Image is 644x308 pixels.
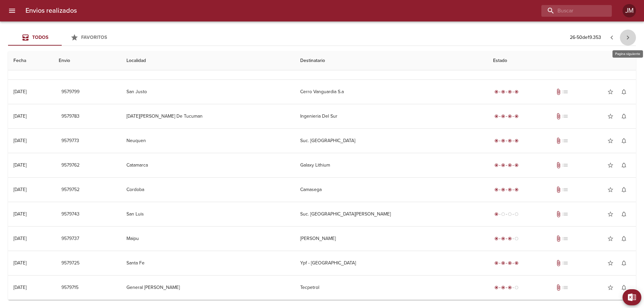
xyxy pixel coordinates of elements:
span: radio_button_checked [501,139,505,143]
span: No tiene pedido asociado [562,211,569,218]
div: [DATE] [13,162,26,168]
th: Estado [488,51,636,70]
span: Tiene documentos adjuntos [555,186,562,193]
span: notifications_none [621,162,627,169]
div: [DATE] [13,113,26,119]
span: No tiene pedido asociado [562,137,569,144]
div: Entregado [493,162,520,169]
div: Entregado [493,137,520,144]
td: Ypf - [GEOGRAPHIC_DATA] [295,251,488,275]
button: Activar notificaciones [617,281,631,294]
th: Destinatario [295,51,488,70]
span: notifications_none [621,260,627,266]
div: [DATE] [13,138,26,143]
button: 9579737 [59,233,82,245]
span: radio_button_checked [494,212,498,216]
span: radio_button_checked [508,114,512,118]
span: No tiene pedido asociado [562,88,569,95]
button: Activar notificaciones [617,183,631,196]
span: Tiene documentos adjuntos [555,260,562,266]
div: Entregado [493,260,520,266]
span: No tiene pedido asociado [562,284,569,291]
td: [DATE][PERSON_NAME] De Tucuman [121,104,295,128]
span: radio_button_checked [515,114,519,118]
span: 9579743 [61,210,79,219]
span: radio_button_checked [494,114,498,118]
input: buscar [541,5,600,17]
span: radio_button_checked [494,237,498,241]
span: No tiene pedido asociado [562,186,569,193]
td: Tecpetrol [295,275,488,300]
span: radio_button_checked [508,286,512,290]
td: San Justo [121,80,295,104]
span: No tiene pedido asociado [562,113,569,120]
span: notifications_none [621,137,627,144]
span: radio_button_checked [501,286,505,290]
button: Activar notificaciones [617,207,631,221]
span: radio_button_checked [494,286,498,290]
span: 9579715 [61,284,78,292]
span: Tiene documentos adjuntos [555,235,562,242]
span: radio_button_unchecked [515,237,519,241]
span: No tiene pedido asociado [562,235,569,242]
span: 9579762 [61,161,79,170]
button: Activar notificaciones [617,159,631,172]
td: General [PERSON_NAME] [121,275,295,300]
div: [DATE] [13,260,26,266]
button: Agregar a favoritos [604,183,617,196]
span: radio_button_checked [515,90,519,94]
span: Tiene documentos adjuntos [555,88,562,95]
button: Agregar a favoritos [604,256,617,270]
button: Activar notificaciones [617,134,631,147]
span: radio_button_checked [508,188,512,192]
button: Agregar a favoritos [604,232,617,245]
span: radio_button_checked [508,139,512,143]
th: Localidad [121,51,295,70]
span: radio_button_checked [515,163,519,167]
button: Activar notificaciones [617,232,631,245]
button: 9579762 [59,159,82,172]
span: radio_button_unchecked [515,212,519,216]
span: No tiene pedido asociado [562,260,569,266]
span: 9579725 [61,259,79,267]
span: Pagina anterior [604,34,620,41]
button: 9579752 [59,184,82,196]
span: notifications_none [621,113,627,120]
span: star_border [607,162,614,169]
button: 9579773 [59,135,82,147]
button: Activar notificaciones [617,85,631,99]
span: star_border [607,235,614,242]
div: En viaje [493,235,520,242]
div: [DATE] [13,211,26,217]
span: Tiene documentos adjuntos [555,137,562,144]
span: Tiene documentos adjuntos [555,211,562,218]
div: Entregado [493,113,520,120]
button: Activar notificaciones [617,256,631,270]
span: notifications_none [621,284,627,291]
td: Suc. [GEOGRAPHIC_DATA] [295,129,488,153]
div: Entregado [493,186,520,193]
span: radio_button_checked [515,139,519,143]
span: radio_button_checked [501,237,505,241]
span: star_border [607,186,614,193]
span: Tiene documentos adjuntos [555,284,562,291]
button: Exportar Excel [623,289,641,305]
td: Camasega [295,178,488,202]
span: radio_button_checked [494,163,498,167]
div: Abrir información de usuario [623,4,636,17]
h6: Envios realizados [25,5,77,16]
span: radio_button_checked [501,114,505,118]
span: Favoritos [81,35,107,40]
span: star_border [607,137,614,144]
div: JM [623,4,636,17]
span: notifications_none [621,211,627,218]
p: 26 - 50 de 19.353 [570,34,601,41]
td: Suc. [GEOGRAPHIC_DATA][PERSON_NAME] [295,202,488,226]
span: 9579799 [61,88,79,96]
span: radio_button_checked [501,163,505,167]
div: [DATE] [13,187,26,192]
button: Activar notificaciones [617,110,631,123]
td: Cerro Vanguardia S.a [295,80,488,104]
button: menu [4,3,20,19]
button: Agregar a favoritos [604,134,617,147]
